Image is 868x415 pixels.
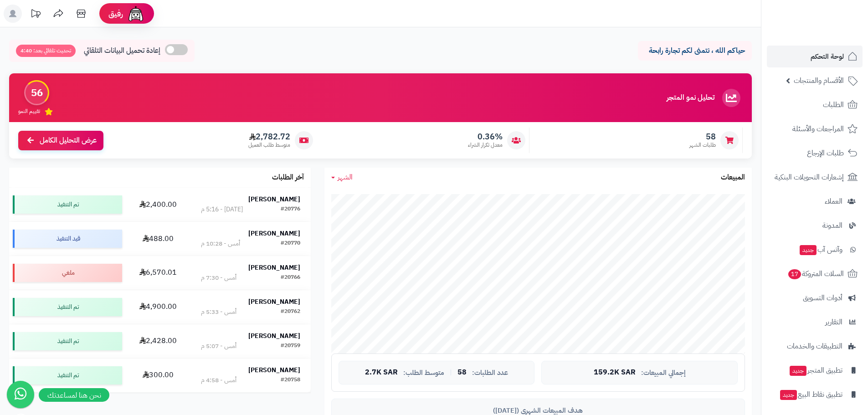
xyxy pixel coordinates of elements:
[811,50,844,63] span: لوحة التحكم
[281,307,300,317] div: #20762
[248,132,290,142] span: 2,782.72
[248,331,300,341] strong: [PERSON_NAME]
[201,307,236,317] div: أمس - 5:33 م
[645,46,745,56] p: حياكم الله ، نتمنى لكم تجارة رابحة
[201,342,236,351] div: أمس - 5:07 م
[126,324,191,358] td: 2,428.00
[126,188,191,221] td: 2,400.00
[794,74,844,87] span: الأقسام والمنتجات
[126,359,191,392] td: 300.00
[40,135,97,146] span: عرض التحليل الكامل
[667,94,714,102] h3: تحليل نمو المتجر
[272,174,304,182] h3: آخر الطلبات
[790,366,806,376] span: جديد
[803,292,842,304] span: أدوات التسويق
[248,195,300,204] strong: [PERSON_NAME]
[365,369,398,377] span: 2.7K SAR
[807,147,844,159] span: طلبات الإرجاع
[825,195,842,208] span: العملاء
[788,269,801,279] span: 17
[13,332,122,350] div: تم التنفيذ
[767,287,863,309] a: أدوات التسويق
[24,5,47,25] a: تحديثات المنصة
[18,108,40,115] span: تقييم النمو
[789,364,842,377] span: تطبيق المتجر
[281,376,300,385] div: #20758
[13,230,122,248] div: قيد التنفيذ
[767,384,863,405] a: تطبيق نقاط البيعجديد
[472,369,508,377] span: عدد الطلبات:
[767,142,863,164] a: طلبات الإرجاع
[248,365,300,375] strong: [PERSON_NAME]
[767,311,863,333] a: التقارير
[822,219,842,232] span: المدونة
[799,243,842,256] span: وآتس آب
[800,245,817,255] span: جديد
[823,98,844,111] span: الطلبات
[806,25,859,44] img: logo-2.png
[775,171,844,184] span: إشعارات التحويلات البنكية
[201,376,236,385] div: أمس - 4:58 م
[780,390,797,400] span: جديد
[767,166,863,188] a: إشعارات التحويلات البنكية
[13,195,122,214] div: تم التنفيذ
[767,359,863,381] a: تطبيق المتجرجديد
[594,369,636,377] span: 159.2K SAR
[281,273,300,282] div: #20766
[127,5,145,23] img: ai-face.png
[126,256,191,290] td: 6,570.01
[450,369,452,376] span: |
[248,229,300,238] strong: [PERSON_NAME]
[13,366,122,384] div: تم التنفيذ
[281,239,300,248] div: #20770
[767,46,863,67] a: لوحة التحكم
[331,172,353,183] a: الشهر
[767,335,863,357] a: التطبيقات والخدمات
[792,123,844,135] span: المراجعات والأسئلة
[457,369,467,377] span: 58
[13,264,122,282] div: ملغي
[787,340,842,353] span: التطبيقات والخدمات
[201,273,236,282] div: أمس - 7:30 م
[767,263,863,285] a: السلات المتروكة17
[281,342,300,351] div: #20759
[767,190,863,212] a: العملاء
[721,174,745,182] h3: المبيعات
[281,205,300,214] div: #20776
[468,141,503,149] span: معدل تكرار الشراء
[84,46,160,56] span: إعادة تحميل البيانات التلقائي
[126,222,191,256] td: 488.00
[767,94,863,116] a: الطلبات
[201,239,240,248] div: أمس - 10:28 م
[248,263,300,272] strong: [PERSON_NAME]
[18,131,103,150] a: عرض التحليل الكامل
[468,132,503,142] span: 0.36%
[641,369,686,377] span: إجمالي المبيعات:
[779,388,842,401] span: تطبيق نقاط البيع
[126,290,191,324] td: 4,900.00
[787,267,844,280] span: السلات المتروكة
[689,141,716,149] span: طلبات الشهر
[248,141,290,149] span: متوسط طلب العميل
[767,239,863,261] a: وآتس آبجديد
[13,298,122,316] div: تم التنفيذ
[825,316,842,328] span: التقارير
[767,215,863,236] a: المدونة
[248,297,300,307] strong: [PERSON_NAME]
[16,45,76,57] span: تحديث تلقائي بعد: 4:40
[108,8,123,19] span: رفيق
[201,205,243,214] div: [DATE] - 5:16 م
[689,132,716,142] span: 58
[338,172,353,183] span: الشهر
[767,118,863,140] a: المراجعات والأسئلة
[403,369,444,377] span: متوسط الطلب:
